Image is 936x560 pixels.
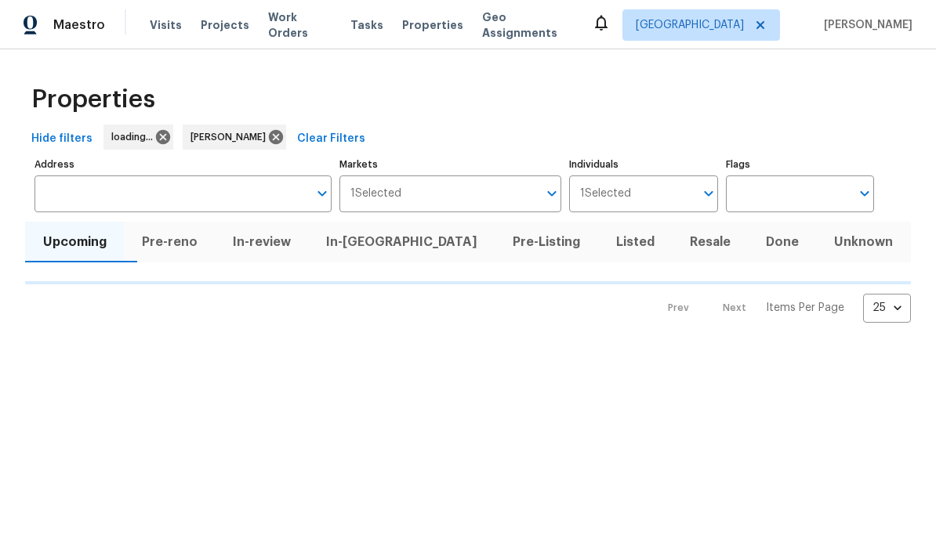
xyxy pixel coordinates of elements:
span: 1 Selected [580,187,631,201]
span: Geo Assignments [482,9,573,41]
span: Maestro [53,17,105,33]
span: Properties [31,92,155,107]
span: Upcoming [34,231,114,253]
div: loading... [103,125,173,150]
span: Hide filters [31,129,93,149]
span: [PERSON_NAME] [818,17,912,33]
div: [PERSON_NAME] [183,125,286,150]
p: Items Per Page [766,300,844,316]
span: Pre-Listing [505,231,589,253]
label: Individuals [569,160,717,169]
span: Pre-reno [133,231,205,253]
nav: Pagination Navigation [653,294,911,323]
span: [PERSON_NAME] [190,129,272,145]
span: Done [758,231,807,253]
span: loading... [111,129,159,145]
label: Markets [339,160,562,169]
span: Projects [201,17,249,33]
button: Open [854,182,876,204]
span: In-[GEOGRAPHIC_DATA] [318,231,486,253]
label: Address [34,160,332,169]
span: Clear Filters [297,129,365,149]
span: Resale [681,231,738,253]
span: 1 Selected [350,187,401,201]
button: Hide filters [25,125,99,154]
div: 25 [863,287,911,328]
span: Visits [150,17,182,33]
span: In-review [224,231,299,253]
button: Clear Filters [291,125,372,154]
span: Tasks [350,20,383,31]
button: Open [698,182,720,204]
button: Open [541,182,563,204]
span: Listed [608,231,662,253]
button: Open [311,182,333,204]
span: [GEOGRAPHIC_DATA] [636,17,744,33]
label: Flags [726,160,874,169]
span: Work Orders [268,9,332,41]
span: Properties [402,17,463,33]
span: Unknown [826,231,902,253]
